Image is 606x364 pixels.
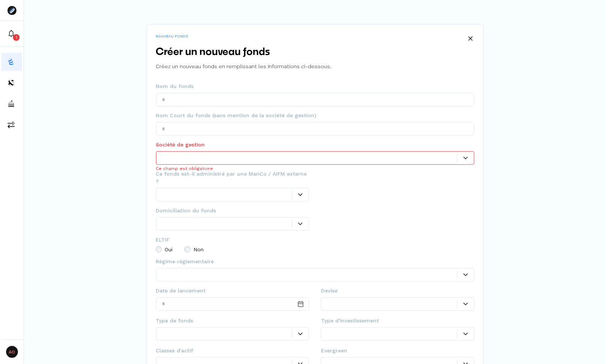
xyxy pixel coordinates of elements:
[165,247,172,252] span: Oui
[1,116,22,134] button: commissions
[156,82,194,90] span: Nom du fonds
[156,170,309,185] span: Ce fonds est-il administré par une ManCo / AIFM externe ?
[156,33,474,39] p: NOUVEAU FONDS
[321,287,337,294] span: Devise
[321,317,379,324] span: Type d'investissement
[1,53,22,71] button: funds
[156,112,316,119] span: Nom Court du fonds (sans mention de la société de gestion)
[156,246,162,252] input: Oui
[156,287,206,294] span: Date de lancement
[1,95,22,113] button: asset-managers
[7,79,15,87] img: distributors
[1,25,22,43] button: 1
[16,34,17,40] p: 1
[156,45,474,60] h2: Créer un nouveau fonds
[193,247,204,252] span: Non
[7,121,15,128] img: commissions
[156,347,193,354] span: Classes d'actif
[156,141,205,148] span: Société de gestion
[321,347,347,354] span: Evergreen
[156,258,214,265] span: Régime réglementaire
[1,74,22,92] button: distributors
[156,166,474,170] div: Ce champ est obligatoire
[6,346,18,358] span: AO
[156,297,309,311] input: Date input
[156,207,216,214] span: Domiciliation du fonds
[156,63,474,70] p: Créez un nouveau fonds en remplissant les informations ci-dessous.
[7,100,15,107] img: asset-managers
[184,246,190,252] input: Non
[7,58,15,66] img: funds
[156,236,170,243] span: ELTIF
[156,317,193,324] span: Type de fonds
